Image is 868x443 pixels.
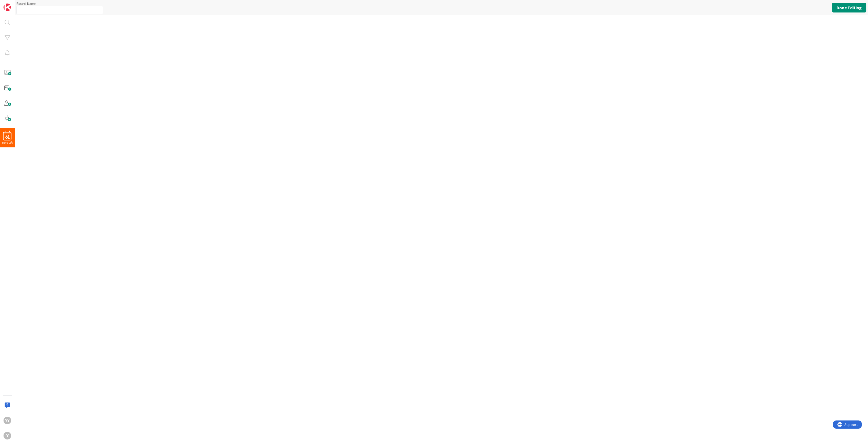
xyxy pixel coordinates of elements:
[832,3,866,12] button: Done Editing
[4,417,11,424] div: YY
[5,135,10,139] span: 61
[11,1,25,7] span: Support
[4,432,11,439] div: Y
[4,4,11,11] img: Visit kanbanzone.com
[17,1,36,6] label: Board Name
